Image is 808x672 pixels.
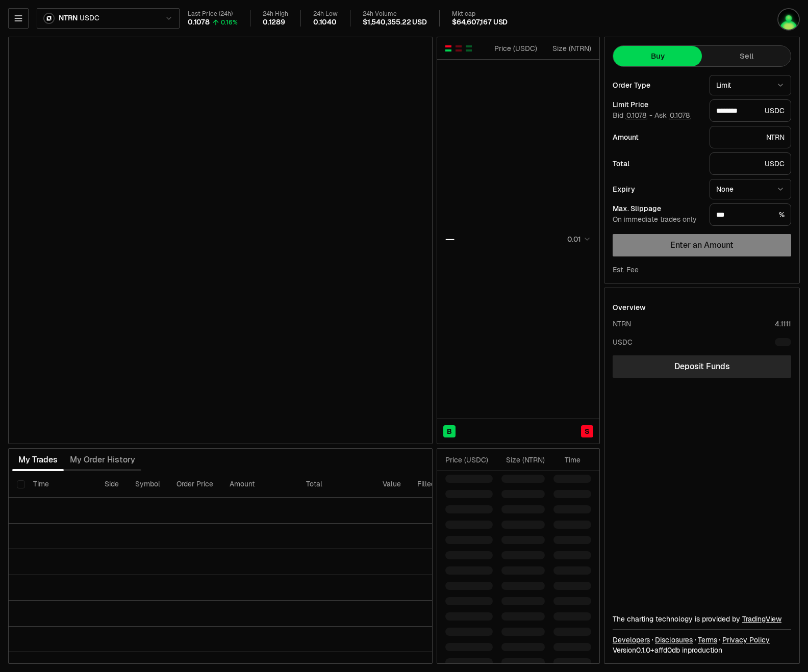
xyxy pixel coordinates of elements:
[263,10,288,18] div: 24h High
[80,14,99,23] span: USDC
[613,205,701,212] div: Max. Slippage
[613,215,701,224] div: On immediate trades only
[96,471,127,498] th: Side
[12,450,64,470] button: My Trades
[546,43,591,54] div: Size ( NTRN )
[374,471,409,498] th: Value
[445,232,454,246] div: —
[722,635,770,645] a: Privacy Policy
[447,426,452,436] span: B
[444,44,452,53] button: Show Buy and Sell Orders
[445,455,493,465] div: Price ( USDC )
[613,46,702,66] button: Buy
[613,265,639,275] div: Est. Fee
[742,614,781,624] a: TradingView
[613,302,646,313] div: Overview
[313,18,337,27] div: 0.1040
[702,46,791,66] button: Sell
[465,44,473,53] button: Show Buy Orders Only
[613,111,652,120] span: Bid -
[553,455,580,465] div: Time
[669,111,691,119] button: 0.1078
[613,645,791,655] div: Version 0.1.0 + in production
[25,471,96,498] th: Time
[654,111,691,120] span: Ask
[710,179,791,199] button: None
[188,18,210,27] div: 0.1078
[613,101,701,108] div: Limit Price
[409,471,445,498] th: Filled
[654,645,680,655] span: affd0db63427e3aaa05d63b2d95ab0af378ed258
[710,152,791,175] div: USDC
[613,82,701,89] div: Order Type
[492,43,537,54] div: Price ( USDC )
[613,614,791,624] div: The charting technology is provided by
[9,37,432,444] iframe: Financial Chart
[313,10,338,18] div: 24h Low
[452,10,508,18] div: Mkt cap
[188,10,238,18] div: Last Price (24h)
[168,471,221,498] th: Order Price
[263,18,285,27] div: 0.1289
[613,160,701,167] div: Total
[655,635,693,645] a: Disclosures
[363,18,427,27] div: $1,540,355.22 USD
[564,233,591,245] button: 0.01
[613,319,631,329] div: NTRN
[64,450,141,470] button: My Order History
[454,44,463,53] button: Show Sell Orders Only
[298,471,374,498] th: Total
[501,455,545,465] div: Size ( NTRN )
[710,126,791,148] div: NTRN
[363,10,427,18] div: 24h Volume
[59,14,78,23] span: NTRN
[710,99,791,122] div: USDC
[775,319,791,329] div: 4.1111
[613,635,650,645] a: Developers
[625,111,647,119] button: 0.1078
[127,471,168,498] th: Symbol
[585,426,590,436] span: S
[221,471,298,498] th: Amount
[710,203,791,226] div: %
[221,18,238,27] div: 0.16%
[710,75,791,95] button: Limit
[698,635,717,645] a: Terms
[43,13,55,24] img: ntrn.png
[17,480,25,488] button: Select all
[613,186,701,193] div: Expiry
[613,355,791,378] a: Deposit Funds
[777,8,800,31] img: Jay Keplr
[613,134,701,141] div: Amount
[613,337,633,347] div: USDC
[452,18,508,27] div: $64,607,167 USD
